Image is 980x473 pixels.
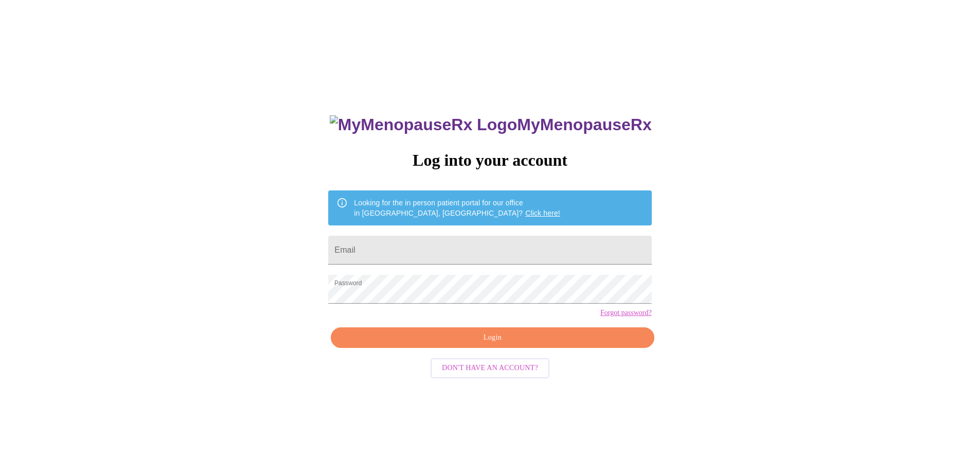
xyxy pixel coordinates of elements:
[330,115,652,134] h3: MyMenopauseRx
[331,327,654,348] button: Login
[354,194,560,222] div: Looking for the in person patient portal for our office in [GEOGRAPHIC_DATA], [GEOGRAPHIC_DATA]?
[428,363,552,372] a: Don't have an account?
[600,309,652,317] a: Forgot password?
[343,331,642,344] span: Login
[431,358,549,378] button: Don't have an account?
[442,362,538,375] span: Don't have an account?
[525,209,560,217] a: Click here!
[328,151,651,170] h3: Log into your account
[330,115,517,134] img: MyMenopauseRx Logo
